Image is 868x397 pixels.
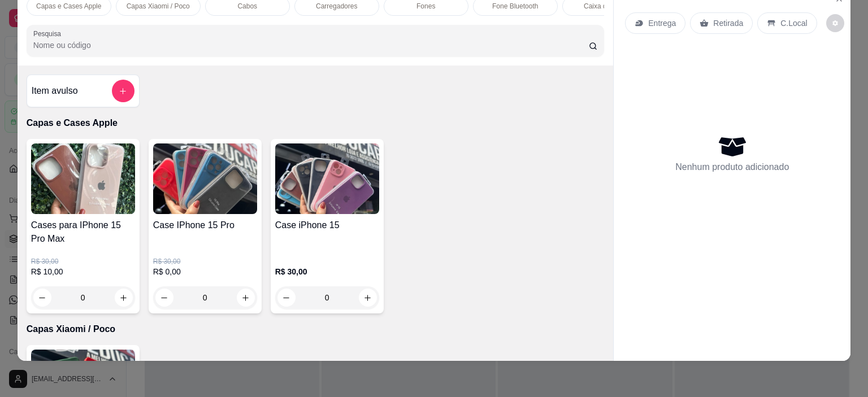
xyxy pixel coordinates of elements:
[780,18,807,29] p: C.Local
[713,18,743,29] p: Retirada
[32,84,78,98] h4: Item avulso
[826,14,844,32] button: decrease-product-quantity
[33,40,589,51] input: Pesquisa
[153,266,257,277] p: R$ 0,00
[31,257,135,266] p: R$ 30,00
[36,2,101,11] p: Capas e Cases Apple
[492,2,538,11] p: Fone Bluetooth
[33,29,65,38] label: Pesquisa
[153,143,257,214] img: product-image
[153,257,257,266] p: R$ 30,00
[112,80,134,102] button: add-separate-item
[648,18,676,29] p: Entrega
[127,2,190,11] p: Capas Xiaomi / Poco
[584,2,625,11] p: Caixa de som
[27,322,605,336] p: Capas Xiaomi / Poco
[316,2,357,11] p: Carregadores
[237,2,257,11] p: Cabos
[275,143,379,214] img: product-image
[153,219,257,232] h4: Case IPhone 15 Pro
[31,266,135,277] p: R$ 10,00
[675,160,789,174] p: Nenhum produto adicionado
[31,143,135,214] img: product-image
[416,2,435,11] p: Fones
[31,219,135,246] h4: Cases para IPhone 15 Pro Max
[275,219,379,232] h4: Case iPhone 15
[27,116,605,130] p: Capas e Cases Apple
[275,266,379,277] p: R$ 30,00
